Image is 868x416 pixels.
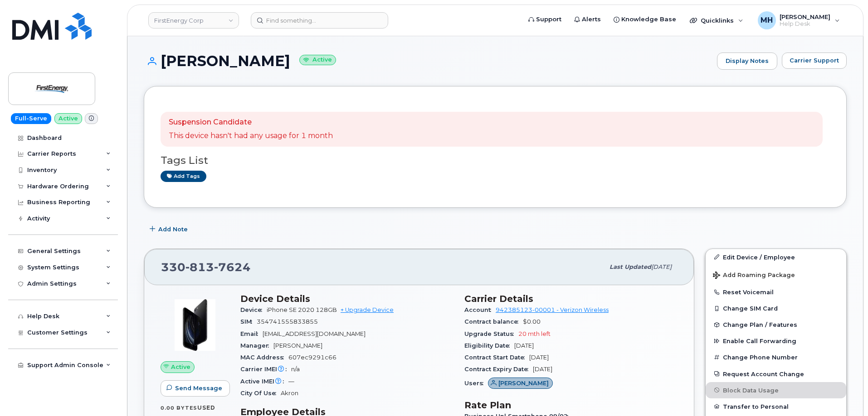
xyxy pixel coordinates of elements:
[161,260,251,274] span: 330
[240,354,288,361] span: MAC Address
[281,390,298,397] span: Akron
[514,342,534,349] span: [DATE]
[263,330,366,337] span: [EMAIL_ADDRESS][DOMAIN_NAME]
[706,382,846,398] button: Block Data Usage
[240,342,273,349] span: Manager
[288,378,294,385] span: —
[240,293,454,304] h3: Device Details
[464,318,523,325] span: Contract balance
[717,53,777,70] a: Display Notes
[161,405,197,411] span: 0.00 Bytes
[464,293,678,304] h3: Carrier Details
[651,263,672,270] span: [DATE]
[706,398,846,415] button: Transfer to Personal
[161,171,206,182] a: Add tags
[782,53,847,69] button: Carrier Support
[790,56,839,65] span: Carrier Support
[464,400,678,411] h3: Rate Plan
[610,263,651,270] span: Last updated
[713,272,795,280] span: Add Roaming Package
[168,298,222,352] img: image20231002-3703462-2fle3a.jpeg
[723,338,796,344] span: Enable Call Forwarding
[161,380,230,397] button: Send Message
[829,377,861,409] iframe: Messenger Launcher
[464,330,518,337] span: Upgrade Status
[706,284,846,300] button: Reset Voicemail
[171,363,190,371] span: Active
[464,366,533,373] span: Contract Expiry Date
[240,306,267,313] span: Device
[523,318,541,325] span: $0.00
[706,300,846,316] button: Change SIM Card
[533,366,552,373] span: [DATE]
[723,321,797,328] span: Change Plan / Features
[257,318,318,325] span: 354741555833855
[529,354,549,361] span: [DATE]
[240,366,291,373] span: Carrier IMEI
[240,390,281,397] span: City Of Use
[464,354,529,361] span: Contract Start Date
[488,380,553,387] a: [PERSON_NAME]
[214,260,251,274] span: 7624
[185,260,214,274] span: 813
[273,342,322,349] span: [PERSON_NAME]
[197,404,215,411] span: used
[706,265,846,284] button: Add Roaming Package
[161,155,830,166] h3: Tags List
[706,249,846,265] a: Edit Device / Employee
[267,306,337,313] span: iPhone SE 2020 128GB
[175,384,222,392] span: Send Message
[158,225,188,234] span: Add Note
[169,117,333,128] p: Suspension Candidate
[496,306,609,313] a: 942385123-00001 - Verizon Wireless
[299,55,336,65] small: Active
[240,318,257,325] span: SIM
[240,378,288,385] span: Active IMEI
[464,380,488,387] span: Users
[706,366,846,382] button: Request Account Change
[498,379,549,387] span: [PERSON_NAME]
[291,366,300,373] span: n/a
[169,131,333,141] p: This device hasn't had any usage for 1 month
[240,330,263,337] span: Email
[341,306,394,313] a: + Upgrade Device
[706,349,846,365] button: Change Phone Number
[144,221,195,238] button: Add Note
[518,330,551,337] span: 20 mth left
[464,306,496,313] span: Account
[464,342,514,349] span: Eligibility Date
[288,354,336,361] span: 607ec9291c66
[144,53,712,69] h1: [PERSON_NAME]
[706,316,846,333] button: Change Plan / Features
[706,333,846,349] button: Enable Call Forwarding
